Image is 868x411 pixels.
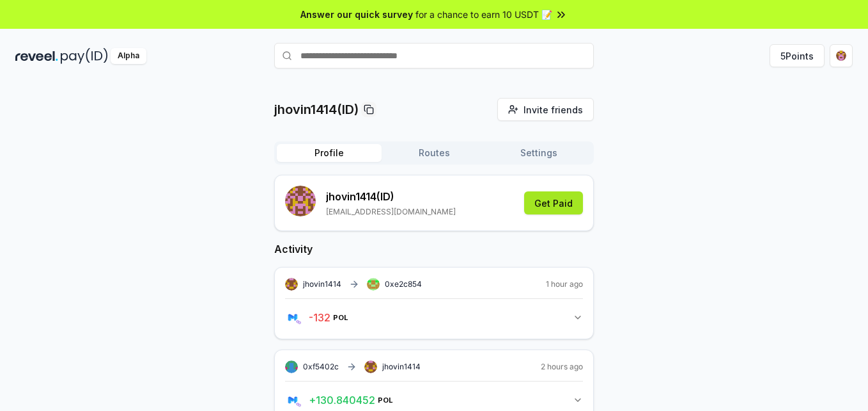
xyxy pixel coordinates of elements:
img: logo.png [295,318,302,326]
button: Profile [277,144,382,162]
img: logo.png [285,310,300,325]
span: 0xf5402c [303,362,339,371]
h2: Activity [274,241,594,257]
button: Get Paid [524,191,583,214]
button: Routes [382,144,486,162]
span: Invite friends [523,103,583,117]
span: 0xe2c854 [385,279,422,289]
span: Answer our quick survey [300,8,413,21]
img: logo.png [285,392,300,408]
span: jhovin1414 [303,279,341,289]
button: +130.840452POL [285,389,583,411]
span: jhovin1414 [382,362,421,372]
div: Alpha [111,48,146,64]
p: jhovin1414 (ID) [326,189,456,204]
span: 2 hours ago [541,362,583,372]
button: -132POL [285,307,583,328]
button: Invite friends [497,98,594,121]
span: for a chance to earn 10 USDT 📝 [415,8,552,21]
p: [EMAIL_ADDRESS][DOMAIN_NAME] [326,207,456,217]
button: 5Points [770,44,825,67]
img: pay_id [61,48,108,64]
button: Settings [486,144,591,162]
img: logo.png [295,401,302,408]
p: jhovin1414(ID) [274,101,359,118]
img: reveel_dark [15,48,58,64]
span: 1 hour ago [546,279,583,289]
